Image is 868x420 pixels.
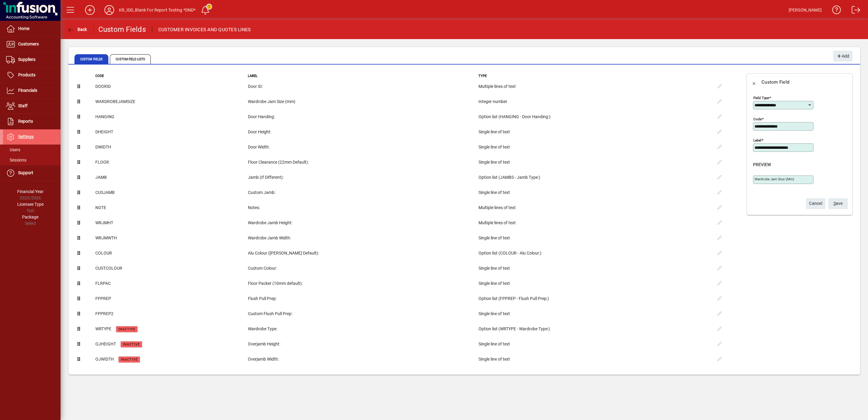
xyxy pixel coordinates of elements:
[833,201,836,206] span: S
[809,198,822,208] span: Cancel
[248,79,478,94] td: Door ID:
[248,337,478,352] td: Overjamb Height:
[761,77,789,87] div: Custom Field
[248,215,478,231] td: Wardrobe Jamb Height:
[248,155,478,170] td: Floor Clearance (22mm Default):
[248,125,478,140] td: Door Height:
[18,134,34,139] span: Settings
[478,140,712,155] td: Single line of text
[65,24,89,35] button: Back
[248,185,478,200] td: Custom Jamb:
[753,117,762,121] mat-label: Code
[248,231,478,246] td: Wardrobe Jamb Width:
[95,73,248,79] th: Code
[248,291,478,306] td: Flush Pull Prep:
[248,73,478,79] th: Label
[18,42,39,46] span: Customers
[95,140,248,155] td: DWIDTH
[248,140,478,155] td: Door Width:
[95,79,248,94] td: DOORID
[3,145,61,155] a: Users
[478,261,712,276] td: Single line of text
[18,119,33,124] span: Reports
[3,52,61,67] a: Suppliers
[478,125,712,140] td: Single line of text
[95,155,248,170] td: FLOOR
[755,177,794,181] mat-label: Wardrobe Jam Size (mm)
[478,170,712,185] td: Option list (JAMBS - Jamb Type:)
[478,200,712,215] td: Multiple lines of text
[3,165,61,181] a: Support
[95,231,248,246] td: WRJMWTH
[248,322,478,337] td: Wardrobe Type:
[747,75,761,89] button: Back
[6,147,20,152] span: Users
[18,170,33,175] span: Support
[248,352,478,367] td: Overjamb Width:
[478,231,712,246] td: Single line of text
[478,79,712,94] td: Multiple lines of text
[833,198,843,208] span: ave
[753,138,761,142] mat-label: Label
[478,185,712,200] td: Single line of text
[6,158,26,162] span: Sessions
[18,57,35,62] span: Suppliers
[18,88,37,93] span: Financials
[67,27,87,32] span: Back
[18,103,28,108] span: Staff
[95,185,248,200] td: CUSJAMB
[478,73,712,79] th: Type
[828,1,841,21] a: Knowledge Base
[119,5,196,15] div: KR_IDD_Blank For Report Testing *DND*
[248,306,478,322] td: Custom Flush Pull Prep:
[789,5,822,15] div: [PERSON_NAME]
[100,5,119,15] button: Profile
[836,51,849,61] span: Add
[753,96,769,100] mat-label: Field type
[478,246,712,261] td: Option list (COLOUR - Alu Colour:)
[61,24,94,35] app-page-header-button: Back
[95,352,248,367] td: OJWIDTH
[248,276,478,291] td: Floor Packer (10mm default):
[3,114,61,129] a: Reports
[833,51,853,62] button: Add
[95,215,248,231] td: WRJMHT
[478,352,712,367] td: Single line of text
[17,202,44,207] span: Licensee Type
[248,170,478,185] td: Jamb (If Different):
[95,261,248,276] td: CUSTCOLOUR
[74,54,108,64] span: Custom Fields
[95,276,248,291] td: FLRPAC
[478,94,712,109] td: Integer number
[3,83,61,98] a: Financials
[17,189,44,194] span: Financial Year
[118,327,135,331] span: Inactive
[95,125,248,140] td: DHEIGHT
[95,291,248,306] td: FPPREP
[478,306,712,322] td: Single line of text
[478,109,712,125] td: Option list (HANGING - Door Handing:)
[123,342,140,346] span: Inactive
[478,155,712,170] td: Single line of text
[478,215,712,231] td: Multiple lines of text
[248,261,478,276] td: Custom Colour:
[80,5,100,15] button: Add
[3,68,61,83] a: Products
[95,94,248,109] td: WARDROBEJAMSIZE
[22,215,38,219] span: Package
[121,358,138,362] span: Inactive
[95,170,248,185] td: JAMB
[248,246,478,261] td: Alu Colour ([PERSON_NAME] Default):
[3,37,61,52] a: Customers
[478,337,712,352] td: Single line of text
[95,306,248,322] td: FPPREP2
[478,291,712,306] td: Option list (FPPREP - Flush Pull Prep:)
[95,109,248,125] td: HANGING
[248,94,478,109] td: Wardrobe Jam Size (mm)
[478,276,712,291] td: Single line of text
[18,72,35,77] span: Products
[95,200,248,215] td: NOTE
[95,246,248,261] td: COLOUR
[95,322,248,337] td: WRTYPE
[248,200,478,215] td: Notes:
